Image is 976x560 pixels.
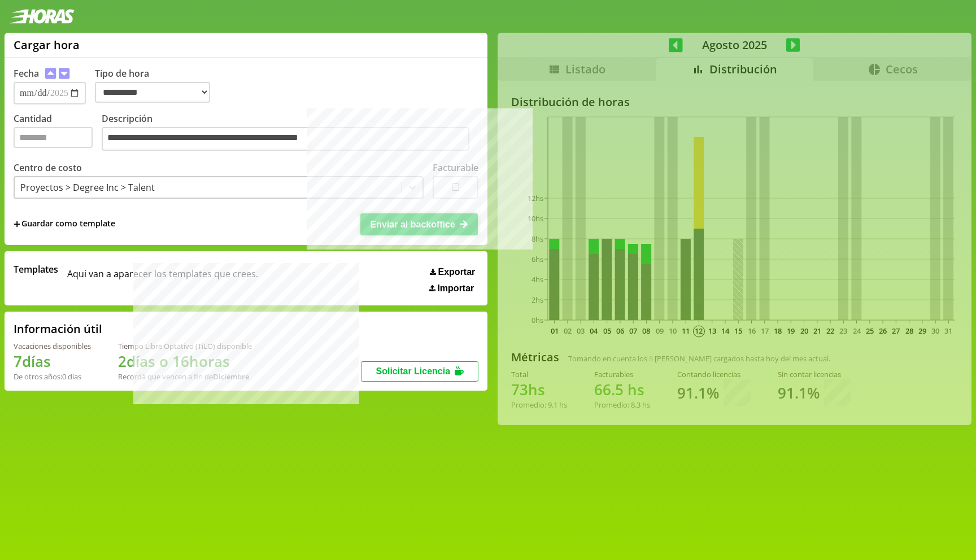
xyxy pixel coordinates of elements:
[437,283,474,294] span: Importar
[14,371,91,382] div: De otros años: 0 días
[426,266,478,278] button: Exportar
[14,67,39,80] label: Fecha
[361,361,478,382] button: Solicitar Licencia
[14,161,82,174] label: Centro de costo
[14,341,91,351] div: Vacaciones disponibles
[14,218,20,230] span: +
[95,67,219,104] label: Tipo de hora
[371,220,455,229] span: Enviar al backoffice
[20,181,155,194] div: Proyectos > Degree Inc > Talent
[118,371,252,382] div: Recordá que vencen a fin de
[376,366,451,376] span: Solicitar Licencia
[14,127,93,148] input: Cantidad
[118,341,252,351] div: Tiempo Libre Optativo (TiLO) disponible
[95,82,210,103] select: Tipo de hora
[14,218,115,230] span: +Guardar como template
[433,161,478,174] label: Facturable
[14,351,91,371] h1: 7 días
[102,112,478,154] label: Descripción
[118,351,252,371] h1: 2 días o 16 horas
[67,263,258,294] span: Aqui van a aparecer los templates que crees.
[438,267,476,277] span: Exportar
[102,127,469,151] textarea: Descripción
[9,9,75,24] img: logotipo
[213,371,249,382] b: Diciembre
[14,112,102,154] label: Cantidad
[14,321,102,336] h2: Información útil
[14,263,58,275] span: Templates
[360,213,478,235] button: Enviar al backoffice
[14,37,80,53] h1: Cargar hora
